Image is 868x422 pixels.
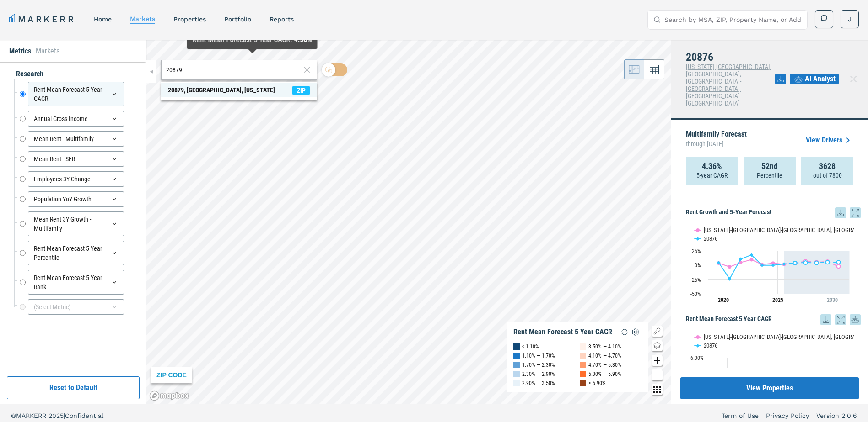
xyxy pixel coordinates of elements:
path: Monday, 29 Jul, 20:00, 4.22. 20876. [717,261,721,264]
input: Search by MSA or ZIP Code [166,65,301,75]
path: Sunday, 29 Jul, 20:00, 4.91. 20876. [826,260,830,264]
p: 5-year CAGR [696,171,728,180]
span: Search Bar Suggestion Item: 20879, Gaithersburg, Maryland [161,83,317,97]
a: Version 2.0.6 [816,411,857,420]
text: -25% [690,277,701,283]
path: Saturday, 29 Jul, 20:00, 3.9. 20876. [815,261,819,264]
a: home [94,16,112,23]
div: 3.50% — 4.10% [588,342,621,351]
a: properties [173,16,206,23]
div: Mean Rent - Multifamily [28,131,124,147]
tspan: 2020 [718,297,729,303]
span: ZIP [292,86,310,95]
path: Wednesday, 29 Jul, 20:00, -24.31. 20876. [728,277,732,281]
div: Rent Growth and 5-Year Forecast. Highcharts interactive chart. [686,218,861,310]
div: Rent Mean Forecast 5 Year Percentile [28,241,124,265]
button: Change style map button [652,340,663,351]
p: Percentile [757,171,782,180]
div: ZIP CODE [151,367,192,383]
li: Markets [36,46,59,57]
button: Other options map button [652,384,663,395]
div: 20879, [GEOGRAPHIC_DATA], [US_STATE] [168,85,275,95]
h4: 20876 [686,51,775,63]
span: 2025 | [49,412,65,419]
div: 2.90% — 3.50% [522,379,555,388]
path: Saturday, 29 Jul, 20:00, -0.34. 20876. [760,264,764,267]
div: < 1.10% [522,342,539,351]
a: Term of Use [722,411,759,420]
button: Show 20876 [695,235,718,242]
path: Monday, 29 Jul, 20:00, -2.31. Washington-Arlington-Alexandria, DC-VA-MD-WV. [837,264,841,268]
input: Search by MSA, ZIP, Property Name, or Address [664,11,802,29]
path: Monday, 29 Jul, 20:00, 5.04. 20876. [837,260,841,264]
a: Portfolio [224,16,251,23]
path: Thursday, 29 Jul, 20:00, 4.3. 20876. [804,261,808,264]
button: Show Washington-Arlington-Alexandria, DC-VA-MD-WV [695,227,815,233]
path: Monday, 29 Jul, 20:00, -0.42. 20876. [771,264,775,267]
strong: 52nd [761,162,778,171]
div: > 5.90% [588,379,606,388]
svg: Interactive chart [686,218,854,310]
button: Zoom out map button [652,369,663,380]
button: AI Analyst [790,74,839,84]
div: Employees 3Y Change [28,171,124,187]
a: markets [130,15,155,22]
h5: Rent Mean Forecast 5 Year CAGR [686,314,861,325]
span: through [DATE] [686,138,747,150]
div: Rent Mean Forecast 5 Year Rank [28,270,124,295]
div: Mean Rent 3Y Growth - Multifamily [28,211,124,236]
div: 4.10% — 4.70% [588,351,621,360]
div: Population YoY Growth [28,191,124,207]
span: Confidential [65,412,103,419]
a: Privacy Policy [766,411,809,420]
button: Reset to Default [7,376,140,399]
path: Thursday, 29 Jul, 20:00, 10.24. 20876. [739,257,743,261]
div: 1.70% — 2.30% [522,360,555,369]
a: Mapbox logo [149,390,189,401]
img: Settings [630,327,641,338]
path: Wednesday, 29 Jul, 20:00, -3.18. Washington-Arlington-Alexandria, DC-VA-MD-WV. [728,265,732,269]
button: Show/Hide Legend Map Button [652,326,663,337]
text: 6.00% [690,355,704,361]
strong: 4.36% [702,162,722,171]
path: Friday, 29 Jul, 20:00, 17.67. 20876. [750,253,754,257]
button: Show Washington-Arlington-Alexandria, DC-VA-MD-WV [695,333,815,340]
button: Zoom in map button [652,355,663,366]
path: Tuesday, 29 Jul, 20:00, 1.92. 20876. [782,262,786,266]
img: Reload Legend [619,327,630,338]
text: 0% [695,262,701,269]
text: 25% [692,248,701,254]
p: Multifamily Forecast [686,131,747,150]
span: [US_STATE]-[GEOGRAPHIC_DATA]-[GEOGRAPHIC_DATA], [GEOGRAPHIC_DATA]-[GEOGRAPHIC_DATA]-[GEOGRAPHIC_D... [686,63,771,107]
tspan: 2030 [827,297,838,303]
span: MARKERR [16,412,49,419]
text: -50% [690,291,701,297]
canvas: Map [146,40,671,404]
h5: Rent Growth and 5-Year Forecast [686,207,861,218]
path: Wednesday, 29 Jul, 20:00, 3.66. 20876. [793,261,797,265]
button: J [841,10,859,28]
a: View Drivers [806,135,853,146]
a: MARKERR [9,13,75,26]
button: View Properties [680,377,859,399]
div: Annual Gross Income [28,111,124,127]
span: AI Analyst [805,74,836,84]
div: 1.10% — 1.70% [522,351,555,360]
div: Mean Rent - SFR [28,151,124,167]
g: 20876, line 4 of 4 with 5 data points. [793,260,841,265]
tspan: 2025 [772,297,783,303]
div: Rent Mean Forecast 5 Year CAGR [513,327,612,337]
span: J [848,15,852,24]
div: Rent Mean Forecast 5 Year CAGR [28,82,124,106]
button: Show 20876 [695,342,718,349]
p: out of 7800 [813,171,842,180]
div: (Select Metric) [28,299,124,315]
strong: 3628 [819,162,836,171]
a: reports [270,16,294,23]
div: 4.70% — 5.30% [588,360,621,369]
div: research [9,69,137,79]
li: Metrics [9,46,31,57]
span: © [11,412,16,419]
div: 5.30% — 5.90% [588,369,621,379]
